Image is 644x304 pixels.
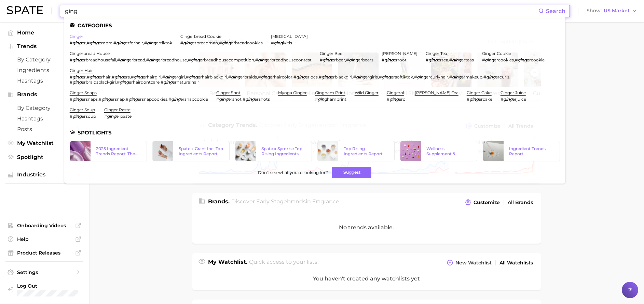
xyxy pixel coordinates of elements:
[415,90,458,95] a: [PERSON_NAME] tea
[426,146,471,156] div: Wellness: Supplement & Ingestible Trends Report
[384,57,394,62] em: ging
[192,267,541,290] div: You haven't created any watchlists yet
[508,200,533,205] span: All Brands
[426,57,474,62] div: ,
[17,140,72,146] span: My Watchlist
[17,105,72,111] span: by Category
[64,5,538,17] input: Search here for a brand, industry, or ingredient
[7,6,43,14] img: SPATE
[5,103,83,113] a: by Category
[70,79,72,85] span: #
[114,74,124,79] em: ging
[320,51,344,56] a: ginger beer
[399,97,407,102] span: erol
[99,74,111,79] span: erhair
[5,27,83,38] a: Home
[17,77,72,84] span: Hashtags
[17,154,72,160] span: Spotlight
[5,281,83,299] a: Log out. Currently logged in with e-mail julia.buonanno@dsm-firmenich.com.
[331,74,352,79] span: erblackgirl
[180,40,183,45] span: #
[70,40,72,45] span: #
[355,90,379,95] a: wild ginger
[90,74,99,79] em: ging
[387,90,404,95] a: gingerol
[245,97,255,102] em: ging
[128,97,138,102] em: ging
[271,34,308,39] a: [MEDICAL_DATA]
[162,74,165,79] span: #
[5,152,83,162] a: Spotlight
[501,90,526,95] a: ginger juice
[261,146,306,156] div: Spate x Symrise Top Rising Ingredients
[461,57,474,62] span: erteas
[126,97,128,102] span: #
[96,146,141,156] div: 2025 Ingredient Trends Report: The Ingredients Defining Beauty in [DATE]
[174,74,185,79] span: ergirl
[501,97,503,102] span: #
[258,74,261,79] span: #
[509,146,554,156] div: Ingredient Trends Report
[5,234,83,244] a: Help
[173,79,199,85] span: ernaturalhair
[216,97,219,102] span: #
[171,97,180,102] em: ging
[463,198,501,207] button: Customize
[70,141,147,161] a: 2025 Ingredient Trends Report: The Ingredients Defining Beauty in [DATE]
[70,57,312,62] div: , , , ,
[163,79,173,85] em: ging
[315,97,318,102] span: #
[87,74,90,79] span: #
[158,57,187,62] span: erbreadhouse
[5,89,83,100] button: Brands
[116,114,132,119] span: erpaste
[296,74,305,79] em: ging
[452,74,461,79] em: ging
[506,198,535,207] a: All Brands
[117,79,120,85] span: #
[356,74,365,79] em: ging
[192,211,541,244] div: No trends available.
[243,97,245,102] span: #
[90,40,99,45] em: ging
[494,57,514,62] span: ercookies
[124,74,130,79] span: ers
[353,74,356,79] span: #
[585,6,639,15] button: ShowUS Market
[5,248,83,258] a: Product Releases
[70,90,97,95] a: ginger snaps
[231,74,240,79] em: ging
[222,40,231,45] em: ging
[70,68,93,73] a: ginger hair
[17,250,72,256] span: Product Releases
[485,57,494,62] em: ging
[318,97,327,102] em: ging
[546,8,565,14] span: Search
[99,40,112,45] span: embre
[134,74,143,79] em: ging
[5,54,83,65] a: by Category
[219,40,222,45] span: #
[467,97,469,102] span: #
[414,74,417,79] span: #
[249,258,318,267] h2: Quick access to your lists.
[270,74,292,79] span: erhaircolor
[482,57,485,62] span: #
[17,67,72,73] span: Ingredients
[72,79,82,85] em: ging
[191,57,200,62] em: ging
[527,57,545,62] span: ercookie
[72,114,82,119] em: ging
[183,40,192,45] em: ging
[82,114,96,119] span: ersoup
[17,56,72,63] span: by Category
[391,74,413,79] span: ersoftiktok
[426,57,428,62] span: #
[293,74,296,79] span: #
[267,57,312,62] span: erbreadhousecontest
[70,34,83,39] a: ginger
[143,74,161,79] span: erhairgirl
[240,74,257,79] span: erbraids
[382,57,384,62] span: #
[87,40,90,45] span: #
